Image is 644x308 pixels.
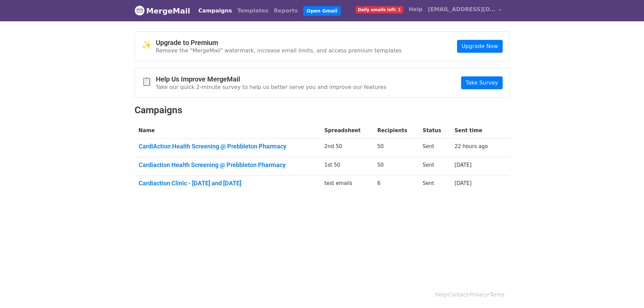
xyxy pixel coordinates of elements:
td: Sent [419,157,450,175]
th: Sent time [450,123,500,139]
th: Recipients [373,123,419,139]
a: Help [435,292,447,298]
a: Upgrade Now [457,40,502,53]
a: Privacy [470,292,488,298]
a: Templates [235,4,271,18]
td: 50 [373,139,419,157]
a: CardiAction Health Screening @ Prebbleton Pharmacy [139,143,316,150]
h4: Help Us Improve MergeMail [156,75,386,83]
a: 22 hours ago [454,143,488,149]
th: Name [135,123,320,139]
a: Daily emails left: 1 [353,3,406,16]
span: Daily emails left: 1 [356,6,403,14]
a: Cardiaction Clinic - [DATE] and [DATE] [139,180,316,187]
th: Status [419,123,450,139]
th: Spreadsheet [320,123,373,139]
a: [EMAIL_ADDRESS][DOMAIN_NAME] [425,3,504,19]
td: Sent [419,175,450,194]
p: Remove the "MergeMail" watermark, increase email limits, and access premium templates [156,47,402,54]
a: Open Gmail [303,6,341,16]
h2: Campaigns [135,104,510,116]
span: [EMAIL_ADDRESS][DOMAIN_NAME] [428,5,496,14]
a: Reports [271,4,301,18]
td: 6 [373,175,419,194]
a: [DATE] [454,162,472,168]
td: 50 [373,157,419,175]
a: Cardiaction Health Screening @ Prebbleton Pharmacy [139,161,316,169]
span: ✨ [142,40,156,50]
span: 📋 [142,77,156,87]
a: Terms [490,292,504,298]
img: MergeMail logo [135,5,145,16]
td: test emails [320,175,373,194]
a: Contact [448,292,468,298]
h4: Upgrade to Premium [156,39,402,47]
td: 1st 50 [320,157,373,175]
a: MergeMail [135,4,190,18]
a: Campaigns [196,4,235,18]
td: Sent [419,139,450,157]
a: [DATE] [454,180,472,186]
a: Take Survey [461,76,502,89]
td: 2nd 50 [320,139,373,157]
a: Help [406,3,425,16]
p: Take our quick 2-minute survey to help us better serve you and improve our features [156,84,386,91]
